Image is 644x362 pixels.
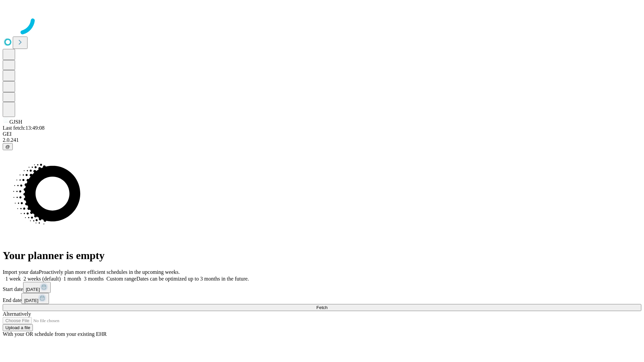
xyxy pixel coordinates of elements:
[3,304,641,311] button: Fetch
[3,125,45,131] span: Last fetch: 13:49:08
[63,276,81,282] span: 1 month
[3,311,31,317] span: Alternatively
[3,269,39,275] span: Import your data
[3,331,107,337] span: With your OR schedule from your existing EHR
[21,293,49,304] button: [DATE]
[3,131,641,137] div: GEI
[39,269,180,275] span: Proactively plan more efficient schedules in the upcoming weeks.
[5,144,10,149] span: @
[24,298,38,303] span: [DATE]
[84,276,104,282] span: 3 months
[3,324,33,331] button: Upload a file
[5,276,21,282] span: 1 week
[3,137,641,143] div: 2.0.241
[137,276,249,282] span: Dates can be optimized up to 3 months in the future.
[26,287,40,292] span: [DATE]
[3,293,641,304] div: End date
[3,249,641,262] h1: Your planner is empty
[3,282,641,293] div: Start date
[9,119,22,125] span: GJSH
[3,143,13,150] button: @
[23,276,61,282] span: 2 weeks (default)
[106,276,136,282] span: Custom range
[23,282,51,293] button: [DATE]
[316,305,327,310] span: Fetch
